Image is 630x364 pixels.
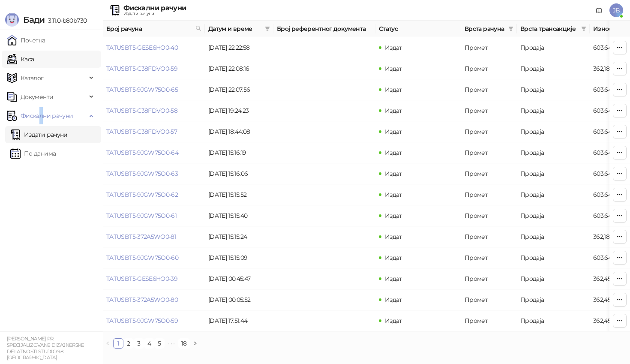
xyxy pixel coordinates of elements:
[154,338,165,349] li: 5
[205,37,273,58] td: [DATE] 22:22:58
[106,191,178,199] a: TATUSBT5-9JGW75O0-62
[517,79,590,100] td: Продаја
[190,338,200,349] li: Следећа страна
[517,310,590,331] td: Продаја
[385,149,402,156] span: Издат
[385,275,402,283] span: Издат
[609,3,623,17] span: JB
[106,296,178,304] a: TATUSBT5-372A5WO0-80
[385,170,402,177] span: Издат
[263,22,272,35] span: filter
[208,24,261,33] span: Датум и време
[103,142,205,163] td: TATUSBT5-9JGW75O0-64
[517,289,590,310] td: Продаја
[205,289,273,310] td: [DATE] 00:05:52
[265,26,270,31] span: filter
[7,32,45,49] a: Почетна
[114,339,123,348] a: 1
[103,205,205,226] td: TATUSBT5-9JGW75O0-61
[21,88,53,105] span: Документи
[106,24,192,33] span: Број рачуна
[179,339,189,348] a: 18
[205,205,273,226] td: [DATE] 15:15:40
[461,37,517,58] td: Промет
[517,37,590,58] td: Продаја
[508,26,513,31] span: filter
[205,163,273,184] td: [DATE] 15:16:06
[103,338,113,349] li: Претходна страна
[385,191,402,199] span: Издат
[581,26,586,31] span: filter
[5,13,19,27] img: Logo
[385,254,402,262] span: Издат
[517,184,590,205] td: Продаја
[113,338,123,349] li: 1
[21,69,44,87] span: Каталог
[144,339,154,348] a: 4
[385,296,402,304] span: Издат
[205,310,273,331] td: [DATE] 17:51:44
[579,22,588,35] span: filter
[155,339,164,348] a: 5
[385,128,402,135] span: Издат
[10,126,68,143] a: Издати рачуни
[385,107,402,114] span: Издат
[10,145,56,162] a: По данима
[7,51,34,68] a: Каса
[592,3,606,17] a: Документација
[103,226,205,247] td: TATUSBT5-372A5WO0-81
[103,163,205,184] td: TATUSBT5-9JGW75O0-63
[106,212,177,220] a: TATUSBT5-9JGW75O0-61
[144,338,154,349] li: 4
[103,79,205,100] td: TATUSBT5-9JGW75O0-65
[273,21,375,37] th: Број референтног документа
[517,163,590,184] td: Продаја
[103,268,205,289] td: TATUSBT5-GESE6HO0-39
[165,338,178,349] span: •••
[106,128,177,135] a: TATUSBT5-C38FDVO0-57
[517,247,590,268] td: Продаја
[106,170,178,177] a: TATUSBT5-9JGW75O0-63
[105,341,111,346] span: left
[165,338,178,349] li: Следећих 5 Страна
[385,65,402,72] span: Издат
[517,21,590,37] th: Врста трансакције
[106,44,178,51] a: TATUSBT5-GESE6HO0-40
[123,338,134,349] li: 2
[190,338,200,349] button: right
[205,100,273,121] td: [DATE] 19:24:23
[385,86,402,93] span: Издат
[106,254,178,262] a: TATUSBT5-9JGW75O0-60
[517,121,590,142] td: Продаја
[205,121,273,142] td: [DATE] 18:44:08
[106,65,177,72] a: TATUSBT5-C38FDVO0-59
[178,338,190,349] li: 18
[106,86,178,93] a: TATUSBT5-9JGW75O0-65
[123,12,186,16] div: Издати рачуни
[517,226,590,247] td: Продаја
[205,142,273,163] td: [DATE] 15:16:19
[461,205,517,226] td: Промет
[103,121,205,142] td: TATUSBT5-C38FDVO0-57
[103,58,205,79] td: TATUSBT5-C38FDVO0-59
[103,21,205,37] th: Број рачуна
[507,22,515,35] span: filter
[134,338,144,349] li: 3
[517,58,590,79] td: Продаја
[106,317,178,325] a: TATUSBT5-9JGW75O0-59
[461,121,517,142] td: Промет
[134,339,144,348] a: 3
[103,37,205,58] td: TATUSBT5-GESE6HO0-40
[517,268,590,289] td: Продаја
[45,17,87,24] span: 3.11.0-b80b730
[103,247,205,268] td: TATUSBT5-9JGW75O0-60
[205,226,273,247] td: [DATE] 15:15:24
[23,15,45,25] span: Бади
[461,226,517,247] td: Промет
[205,184,273,205] td: [DATE] 15:15:52
[192,341,198,346] span: right
[103,338,113,349] button: left
[106,149,178,156] a: TATUSBT5-9JGW75O0-64
[124,339,133,348] a: 2
[461,58,517,79] td: Промет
